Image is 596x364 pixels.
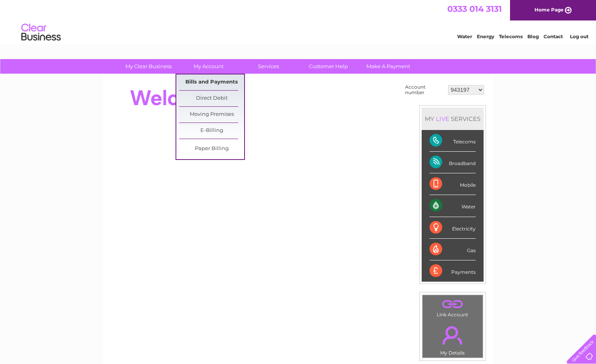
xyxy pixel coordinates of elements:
a: . [424,321,481,349]
a: Telecoms [499,33,523,39]
a: Moving Premises [179,107,244,123]
td: Account number [403,82,446,97]
a: 0333 014 3131 [447,4,502,14]
div: Water [430,195,476,217]
div: Clear Business is a trading name of Verastar Limited (registered in [GEOGRAPHIC_DATA] No. 3667643... [112,4,485,38]
a: Services [236,59,301,74]
div: Broadband [430,152,476,173]
a: Contact [544,33,563,39]
a: Paper Billing [179,141,244,157]
td: Link Account [422,295,483,319]
a: E-Billing [179,123,244,139]
a: Make A Payment [356,59,421,74]
td: My Details [422,319,483,358]
a: Water [457,33,472,39]
a: Customer Help [296,59,361,74]
img: logo.png [21,20,61,45]
a: Log out [570,33,589,39]
div: Mobile [430,173,476,195]
div: LIVE [434,115,451,123]
a: Energy [477,33,494,39]
div: Telecoms [430,130,476,152]
a: Bills and Payments [179,74,244,90]
div: Payments [430,260,476,282]
a: My Clear Business [116,59,181,74]
div: Electricity [430,217,476,239]
div: MY SERVICES [422,108,484,130]
a: My Account [176,59,241,74]
a: . [424,297,481,311]
div: Gas [430,239,476,260]
a: Blog [527,33,539,39]
a: Direct Debit [179,91,244,106]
